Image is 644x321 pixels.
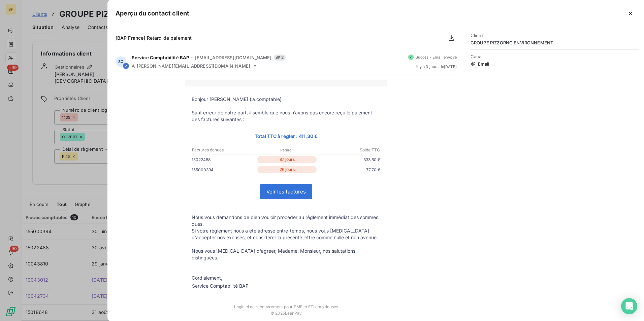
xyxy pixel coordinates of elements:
[192,156,256,163] p: 15022488
[416,65,457,69] span: il y a 3 jours , le [DATE]
[192,283,249,289] div: Service Comptabilité BAP
[192,166,256,173] p: 155000394
[260,184,312,199] a: Voir les factures
[255,147,317,153] p: Retard
[318,156,380,163] p: 333,60 €
[192,227,380,241] p: Si votre règlement nous a été adressé entre-temps, nous vous [MEDICAL_DATA] d'accepter nos excuse...
[185,297,387,309] td: Logiciel de recouvrement pour PME et ETI ambitieuses
[318,166,380,173] p: 77,70 €
[471,61,639,67] span: Email
[192,275,380,281] p: Cordialement,
[257,166,317,173] p: 26 jours
[116,35,192,41] span: [BAP France] Retard de paiement
[137,63,250,69] span: [PERSON_NAME][EMAIL_ADDRESS][DOMAIN_NAME]
[116,9,190,18] h5: Aperçu du contact client
[132,63,135,69] span: À
[274,55,286,61] span: 2
[191,56,193,60] span: -
[192,132,380,140] p: Total TTC à régler : 411,30 €
[257,156,317,163] p: 87 jours
[192,248,380,261] p: Nous vous [MEDICAL_DATA] d'agréer, Madame, Monsieur, nos salutations distinguées.
[621,298,637,314] div: Open Intercom Messenger
[192,147,254,153] p: Factures échues
[471,54,639,59] span: Canal
[285,311,302,316] a: LeanPay
[192,96,380,103] p: Bonjour [PERSON_NAME] (la comptable)
[192,214,380,227] p: Nous vous demandons de bien vouloir procéder au règlement immédiat des sommes dues.
[471,40,639,45] span: GROUPE PIZZORNO ENVIRONNEMENT
[132,55,189,60] span: Service Comptabilité BAP
[195,55,271,60] span: [EMAIL_ADDRESS][DOMAIN_NAME]
[471,33,639,38] span: Client
[116,56,126,67] div: SC
[192,109,380,123] p: Sauf erreur de notre part, il semble que nous n’avons pas encore reçu le paiement des factures su...
[318,147,380,153] p: Solde TTC
[416,55,457,59] span: Succès - Email envoyé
